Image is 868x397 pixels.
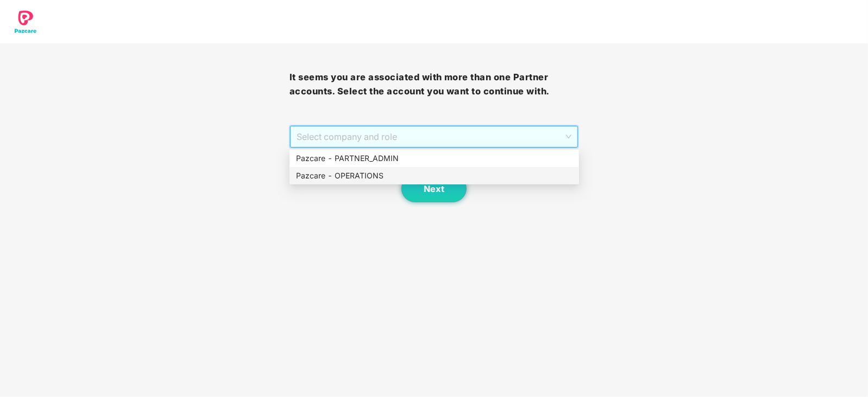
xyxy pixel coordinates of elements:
div: Pazcare - OPERATIONS [296,170,573,182]
div: Pazcare - OPERATIONS [290,167,579,184]
div: Pazcare - PARTNER_ADMIN [290,150,579,167]
button: Next [401,175,467,202]
span: Next [424,184,444,194]
div: Pazcare - PARTNER_ADMIN [296,152,573,164]
h3: It seems you are associated with more than one Partner accounts. Select the account you want to c... [290,71,579,98]
span: Select company and role [297,126,572,147]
